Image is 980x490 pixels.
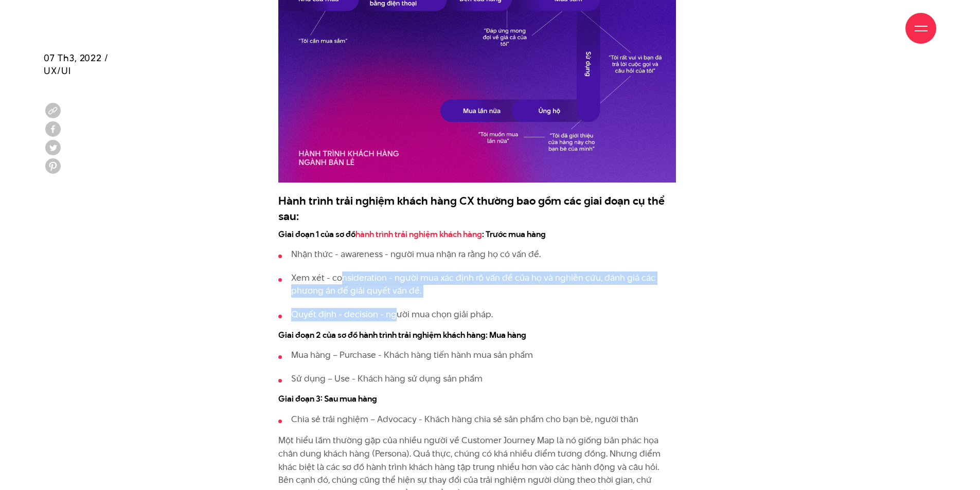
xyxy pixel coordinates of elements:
span: 07 Th3, 2022 / UX/UI [44,51,109,77]
li: Quyết định - decision - người mua chọn giải pháp. [278,308,676,321]
li: Mua hàng – Purchase - Khách hàng tiến hành mua sản phẩm [278,349,676,362]
h4: Giai đoạn 1 của sơ đồ : Trước mua hàng [278,229,676,241]
li: Sử dụng – Use - Khách hàng sử dụng sản phẩm​ [278,372,676,386]
p: Xem xét - consideration - người mua xác định rõ vấn đề của họ và nghiên cứu, đánh giá các phương ... [291,271,676,298]
h3: Hành trình trải nghiệm khách hàng CX thường bao gồm các giai đoạn cụ thể sau: [278,193,676,224]
h4: Giai đoạn 2 của sơ đồ hành trình trải nghiệm khách hàng: Mua hàng [278,330,676,341]
p: Nhận thức - awareness - người mua nhận ra rằng họ có vấn đề. [291,248,676,261]
li: Chia sẻ trải nghiệm – Advocacy - Khách hàng chia sẻ sản phẩm cho bạn bè, người thân​ [278,413,676,426]
a: hành trình trải nghiệm khách hàng [355,228,482,240]
h4: Giai đoạn 3: Sau mua hàng [278,393,676,405]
